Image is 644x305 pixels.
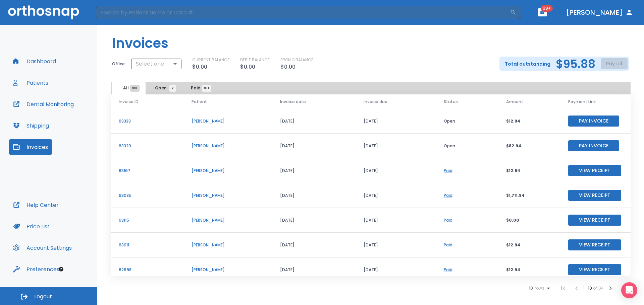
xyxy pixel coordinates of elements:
[506,193,552,199] p: $1,711.94
[192,118,264,124] p: [PERSON_NAME]
[192,57,229,63] p: CURRENT BALANCE
[9,75,52,91] button: Patients
[96,6,510,19] input: Search by Patient Name or Case #
[568,192,621,198] a: View Receipt
[444,168,452,173] a: Paid
[568,116,619,127] button: Pay Invoice
[444,193,452,198] a: Paid
[568,140,619,151] button: Pay Invoice
[444,242,452,248] a: Paid
[112,61,126,67] p: Office:
[356,208,436,233] td: [DATE]
[119,217,175,223] p: 63115
[202,85,211,92] span: 99+
[119,99,139,105] span: Invoice ID
[119,193,175,199] p: 63085
[130,85,140,92] span: 99+
[621,282,637,298] div: Open Intercom Messenger
[506,143,552,149] p: $82.94
[583,285,593,291] span: 1 - 10
[280,63,296,71] p: $0.00
[356,233,436,257] td: [DATE]
[119,242,175,248] p: 63011
[272,257,356,282] td: [DATE]
[563,6,636,18] button: [PERSON_NAME]
[506,99,523,105] span: Amount
[155,85,173,91] span: Open
[506,168,552,174] p: $12.94
[280,57,313,63] p: PROMO BALANCE
[272,183,356,208] td: [DATE]
[192,143,264,149] p: [PERSON_NAME]
[356,134,436,158] td: [DATE]
[8,5,79,19] img: Orthosnap
[9,96,78,112] button: Dental Monitoring
[529,286,533,291] span: 10
[119,118,175,124] p: 63333
[568,165,621,176] button: View Receipt
[506,217,552,223] p: $0.00
[533,286,544,291] span: rows
[568,118,619,124] a: Pay Invoice
[192,217,264,223] p: [PERSON_NAME]
[568,239,621,250] button: View Receipt
[272,134,356,158] td: [DATE]
[356,183,436,208] td: [DATE]
[191,85,207,91] span: Paid
[240,63,255,71] p: $0.00
[356,257,436,282] td: [DATE]
[568,167,621,173] a: View Receipt
[436,109,498,134] td: Open
[9,139,52,155] button: Invoices
[444,217,452,223] a: Paid
[506,267,552,273] p: $12.94
[568,266,621,272] a: View Receipt
[9,118,53,134] button: Shipping
[568,190,621,201] button: View Receipt
[119,168,175,174] p: 63167
[568,215,621,226] button: View Receipt
[556,59,595,69] h2: $95.88
[568,242,621,247] a: View Receipt
[506,118,552,124] p: $12.94
[112,82,217,94] div: tabs
[58,266,64,272] div: Tooltip anchor
[593,285,604,291] span: of 104
[192,63,207,71] p: $0.00
[568,217,621,223] a: View Receipt
[192,99,207,105] span: Patient
[436,134,498,158] td: Open
[123,85,135,91] span: All
[568,99,596,105] span: Payment Link
[9,261,63,277] button: Preferences
[356,109,436,134] td: [DATE]
[9,218,54,234] button: Price List
[568,264,621,275] button: View Receipt
[280,99,306,105] span: Invoice date
[192,168,264,174] p: [PERSON_NAME]
[541,5,553,12] span: 99+
[272,233,356,257] td: [DATE]
[192,267,264,273] p: [PERSON_NAME]
[240,57,270,63] p: DEBIT BALANCE
[192,193,264,199] p: [PERSON_NAME]
[34,293,52,300] span: Logout
[272,208,356,233] td: [DATE]
[9,53,60,69] button: Dashboard
[131,57,181,71] div: Select one
[505,60,550,68] p: Total outstanding
[272,109,356,134] td: [DATE]
[169,85,176,92] span: 2
[506,242,552,248] p: $12.94
[9,240,76,256] button: Account Settings
[9,197,63,213] button: Help Center
[112,33,168,53] h1: Invoices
